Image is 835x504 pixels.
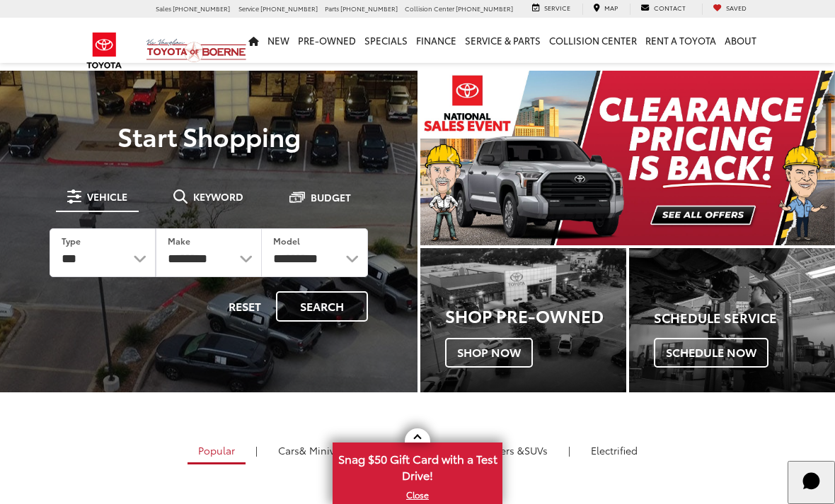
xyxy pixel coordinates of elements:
a: Shop Pre-Owned Shop Now [420,248,626,392]
span: Service [544,3,570,12]
span: [PHONE_NUMBER] [340,4,398,13]
span: [PHONE_NUMBER] [260,4,318,13]
h4: Schedule Service [654,311,835,325]
a: Service & Parts: Opens in a new tab [461,18,545,63]
a: Contact [630,4,696,15]
label: Model [273,235,300,247]
span: Snag $50 Gift Card with a Test Drive! [334,444,501,487]
a: Map [582,4,628,15]
span: Parts [325,4,339,13]
img: Clearance Pricing Is Back [420,71,835,245]
a: Cars [267,438,357,462]
span: Schedule Now [654,338,768,368]
span: Saved [726,3,747,12]
div: carousel slide number 1 of 2 [420,71,835,245]
p: Start Shopping [30,122,388,150]
div: Toyota [629,248,835,392]
div: Toyota [420,248,626,392]
a: Electrified [580,438,648,462]
span: Budget [311,192,351,202]
img: Toyota [78,28,131,74]
a: Pre-Owned [294,18,360,63]
li: | [252,443,261,457]
span: Vehicle [87,192,127,201]
label: Type [62,235,81,247]
a: Home [244,18,263,63]
img: Vic Vaughan Toyota of Boerne [146,38,247,63]
a: Popular [188,438,246,464]
span: Map [604,3,618,12]
h3: Shop Pre-Owned [445,306,626,324]
label: Make [168,235,190,247]
a: Collision Center [545,18,641,63]
button: Search [276,291,368,322]
a: SUVs [451,438,558,462]
span: [PHONE_NUMBER] [456,4,513,13]
li: | [565,443,574,457]
svg: Start Chat [793,463,830,500]
a: My Saved Vehicles [702,4,757,15]
span: Service [238,4,259,13]
a: Schedule Service Schedule Now [629,248,835,392]
a: New [263,18,294,63]
a: Rent a Toyota [641,18,720,63]
span: Shop Now [445,338,533,368]
a: About [720,18,761,63]
span: & Minivan [299,443,347,457]
a: Specials [360,18,412,63]
span: Contact [654,3,686,12]
span: Sales [156,4,171,13]
span: Collision Center [405,4,454,13]
button: Click to view previous picture. [420,99,483,217]
button: Reset [217,291,273,322]
span: [PHONE_NUMBER] [173,4,230,13]
button: Click to view next picture. [773,99,835,217]
span: Keyword [193,192,243,201]
section: Carousel section with vehicle pictures - may contain disclaimers. [420,71,835,245]
a: Service [522,4,581,15]
a: Finance [412,18,461,63]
